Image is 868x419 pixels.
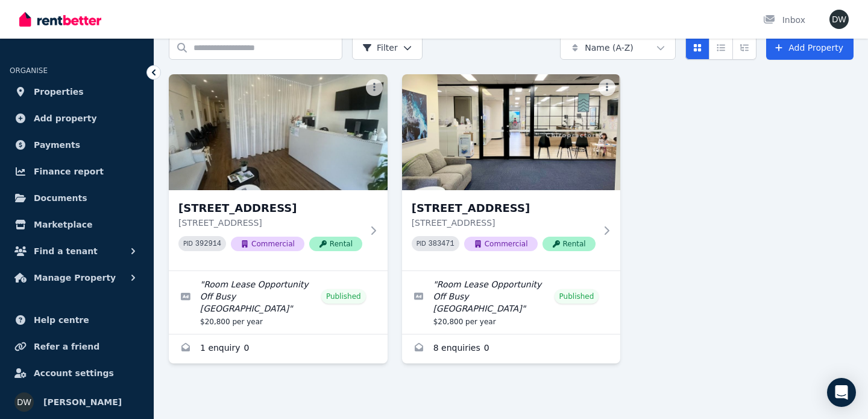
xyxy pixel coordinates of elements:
a: Edit listing: Room Lease Opportunity Off Busy High St Doncaster [169,271,388,334]
code: 392914 [195,240,221,248]
a: Finance report [10,159,144,184]
small: PID [417,240,426,247]
a: Enquiries for 19 Village Ave, Doncaster [169,334,388,363]
button: Find a tenant [10,239,144,263]
a: Properties [10,80,144,104]
span: Properties [34,85,84,99]
span: Manage Property [34,270,116,285]
img: Dr Munib Waters [14,392,34,412]
h3: [STREET_ADDRESS] [178,200,362,217]
img: 19 Village Ave, Doncaster [169,74,388,190]
a: Add property [10,106,144,130]
button: Name (A-Z) [560,36,676,60]
a: Account settings [10,361,144,385]
span: Payments [34,138,80,152]
img: RentBetter [19,10,101,28]
span: Filter [362,42,398,54]
div: View options [685,36,756,60]
h3: [STREET_ADDRESS] [412,200,596,217]
button: Manage Property [10,266,144,290]
p: [STREET_ADDRESS] [178,217,362,229]
span: Commercial [464,237,538,251]
span: Finance report [34,164,104,179]
a: Help centre [10,308,144,332]
a: Edit listing: Room Lease Opportunity Off Busy Maroondah Hwy Croydon [402,271,621,334]
span: Refer a friend [34,339,99,354]
div: Open Intercom Messenger [827,378,856,407]
button: More options [599,79,615,96]
img: 24-26 Dorset Rd, Croydon [402,74,621,190]
button: Expanded list view [732,36,756,60]
a: 24-26 Dorset Rd, Croydon[STREET_ADDRESS][STREET_ADDRESS]PID 383471CommercialRental [402,74,621,270]
a: Add Property [766,36,854,60]
a: 19 Village Ave, Doncaster[STREET_ADDRESS][STREET_ADDRESS]PID 392914CommercialRental [169,74,388,270]
button: Filter [352,36,423,60]
div: Inbox [763,14,805,26]
a: Payments [10,133,144,157]
span: Account settings [34,366,114,380]
button: Card view [685,36,709,60]
button: More options [366,79,383,96]
a: Documents [10,186,144,210]
span: Commercial [231,237,304,251]
span: ORGANISE [10,66,48,75]
span: Add property [34,111,97,126]
span: Documents [34,191,87,205]
small: PID [183,240,193,247]
a: Enquiries for 24-26 Dorset Rd, Croydon [402,334,621,363]
span: Marketplace [34,217,92,232]
span: Rental [309,237,362,251]
span: Name (A-Z) [585,42,634,54]
span: Rental [542,237,596,251]
img: Dr Munib Waters [829,10,849,29]
span: [PERSON_NAME] [43,395,122,409]
code: 383471 [429,240,454,248]
a: Refer a friend [10,334,144,359]
p: [STREET_ADDRESS] [412,217,596,229]
span: Find a tenant [34,244,98,258]
span: Help centre [34,313,89,327]
a: Marketplace [10,213,144,237]
button: Compact list view [709,36,733,60]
